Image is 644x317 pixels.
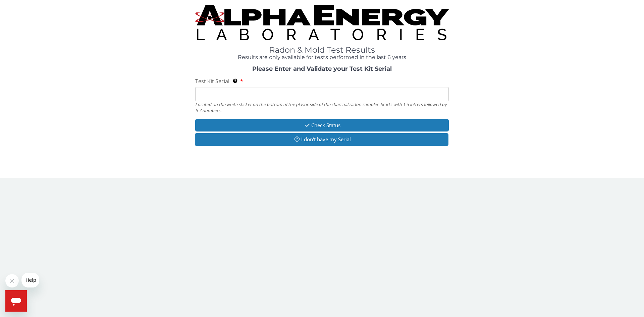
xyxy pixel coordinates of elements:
[5,274,19,287] iframe: Close message
[195,101,449,114] div: Located on the white sticker on the bottom of the plastic side of the charcoal radon sampler. Sta...
[195,77,229,85] span: Test Kit Serial
[195,133,448,146] button: I don't have my Serial
[5,290,27,312] iframe: Button to launch messaging window
[195,46,449,54] h1: Radon & Mold Test Results
[195,54,449,60] h4: Results are only available for tests performed in the last 6 years
[252,65,392,72] strong: Please Enter and Validate your Test Kit Serial
[21,273,39,287] iframe: Message from company
[195,5,449,40] img: TightCrop.jpg
[195,119,449,131] button: Check Status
